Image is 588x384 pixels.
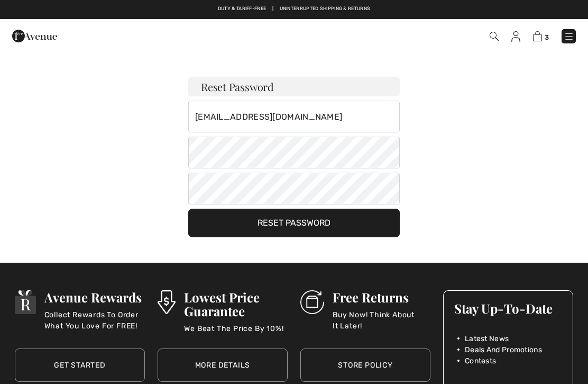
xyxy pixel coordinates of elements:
[12,25,57,47] img: 1ère Avenue
[15,290,36,314] img: Avenue Rewards
[465,344,542,355] span: Deals And Promotions
[15,349,145,382] a: Get Started
[511,31,520,42] img: My Info
[333,309,430,331] p: Buy Now! Think About It Later!
[158,290,176,314] img: Lowest Price Guarantee
[454,301,562,315] h3: Stay Up-To-Date
[300,349,430,382] a: Store Policy
[465,355,496,367] span: Contests
[184,290,288,318] h3: Lowest Price Guarantee
[184,323,288,344] p: We Beat The Price By 10%!
[533,31,542,41] img: Shopping Bag
[12,30,57,40] a: 1ère Avenue
[188,77,400,96] h3: Reset Password
[158,349,288,382] a: More Details
[533,30,549,42] a: 3
[333,290,430,304] h3: Free Returns
[490,32,499,41] img: Search
[44,309,145,331] p: Collect Rewards To Order What You Love For FREE!
[44,290,145,304] h3: Avenue Rewards
[300,290,324,314] img: Free Returns
[465,333,509,344] span: Latest News
[188,209,400,237] button: Reset Password
[564,31,574,42] img: Menu
[545,33,549,41] span: 3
